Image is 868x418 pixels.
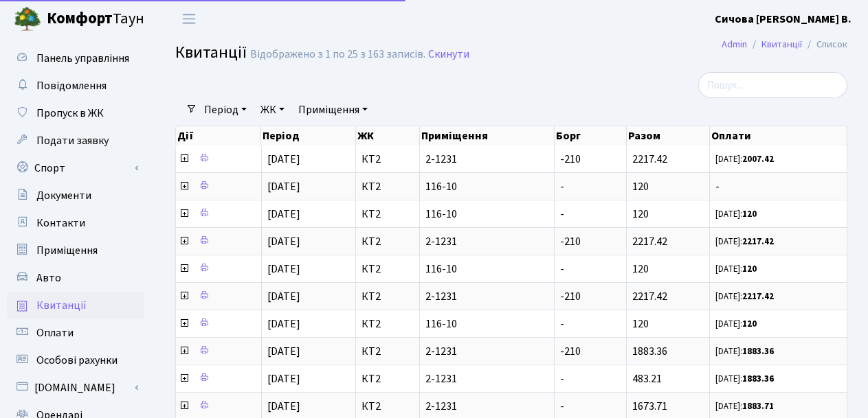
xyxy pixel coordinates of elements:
[267,262,300,277] span: [DATE]
[715,400,774,413] small: [DATE]:
[267,344,300,359] span: [DATE]
[7,319,144,347] a: Оплати
[715,12,852,27] b: Сичова [PERSON_NAME] В.
[715,263,757,275] small: [DATE]:
[560,179,564,194] span: -
[36,216,85,231] span: Контакти
[7,72,144,100] a: Повідомлення
[560,234,581,249] span: -210
[802,37,847,52] li: Список
[267,399,300,414] span: [DATE]
[175,40,247,65] span: Квитанції
[632,179,649,194] span: 120
[36,298,87,313] span: Квитанції
[425,373,548,384] span: 2-1231
[555,126,627,146] th: Борг
[715,235,774,248] small: [DATE]:
[293,98,373,121] a: Приміщення
[7,292,144,319] a: Квитанції
[715,318,757,330] small: [DATE]:
[632,152,667,167] span: 2217.42
[361,236,414,247] span: КТ2
[560,371,564,386] span: -
[632,262,649,277] span: 120
[560,344,581,359] span: -210
[425,264,548,275] span: 116-10
[36,243,98,258] span: Приміщення
[632,399,667,414] span: 1673.71
[428,48,469,61] a: Скинути
[361,291,414,302] span: КТ2
[742,373,774,385] b: 1883.36
[632,289,667,304] span: 2217.42
[36,188,91,203] span: Документи
[560,316,564,332] span: -
[715,181,841,192] span: -
[742,400,774,413] b: 1883.71
[715,373,774,385] small: [DATE]:
[361,346,414,357] span: КТ2
[36,106,104,121] span: Пропуск в ЖК
[7,264,144,292] a: Авто
[361,264,414,275] span: КТ2
[7,209,144,237] a: Контакти
[742,263,757,275] b: 120
[7,182,144,209] a: Документи
[36,325,74,340] span: Оплати
[361,209,414,220] span: КТ2
[627,126,710,146] th: Разом
[7,45,144,72] a: Панель управління
[420,126,555,146] th: Приміщення
[425,291,548,302] span: 2-1231
[715,208,757,220] small: [DATE]:
[47,8,144,31] span: Таун
[742,318,757,330] b: 120
[560,262,564,277] span: -
[199,98,252,121] a: Період
[715,290,774,303] small: [DATE]:
[361,181,414,192] span: КТ2
[36,51,129,66] span: Панель управління
[632,344,667,359] span: 1883.36
[425,236,548,247] span: 2-1231
[425,154,548,165] span: 2-1231
[261,126,355,146] th: Період
[742,208,757,220] b: 120
[710,126,847,146] th: Оплати
[36,133,109,148] span: Подати заявку
[715,11,852,27] a: Сичова [PERSON_NAME] В.
[632,316,649,332] span: 120
[267,152,300,167] span: [DATE]
[715,345,774,358] small: [DATE]:
[7,127,144,154] a: Подати заявку
[36,270,61,286] span: Авто
[742,153,774,165] b: 2007.42
[632,371,662,386] span: 483.21
[172,8,206,30] button: Переключити навігацію
[632,207,649,222] span: 120
[742,345,774,358] b: 1883.36
[701,30,868,59] nav: breadcrumb
[361,154,414,165] span: КТ2
[722,37,747,51] a: Admin
[267,234,300,249] span: [DATE]
[7,154,144,182] a: Спорт
[47,8,113,30] b: Комфорт
[425,318,548,329] span: 116-10
[425,209,548,220] span: 116-10
[560,152,581,167] span: -210
[560,289,581,304] span: -210
[267,207,300,222] span: [DATE]
[267,289,300,304] span: [DATE]
[14,5,41,33] img: logo.png
[698,72,847,98] input: Пошук...
[36,353,118,368] span: Особові рахунки
[267,371,300,386] span: [DATE]
[632,234,667,249] span: 2217.42
[560,207,564,222] span: -
[7,100,144,127] a: Пропуск в ЖК
[267,316,300,332] span: [DATE]
[361,373,414,384] span: КТ2
[361,401,414,412] span: КТ2
[36,78,107,93] span: Повідомлення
